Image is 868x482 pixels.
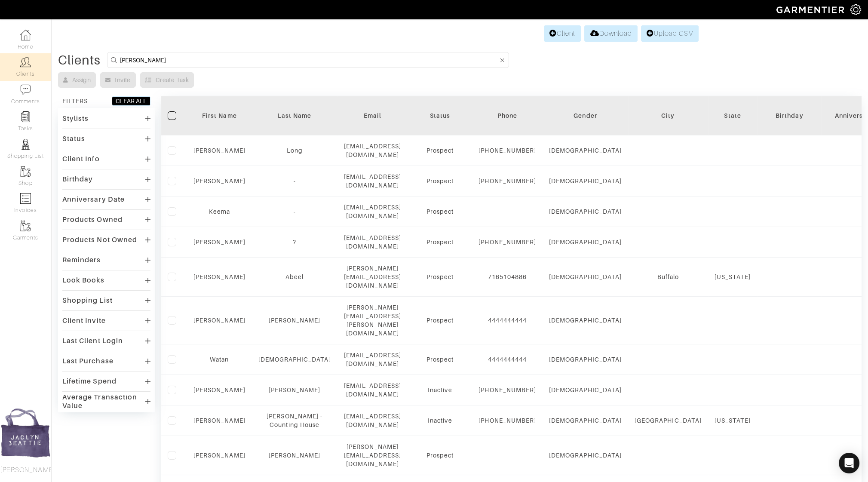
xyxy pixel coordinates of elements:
div: [EMAIL_ADDRESS][DOMAIN_NAME] [344,351,402,368]
div: State [715,111,751,120]
div: [DEMOGRAPHIC_DATA] [549,316,622,325]
a: [PERSON_NAME] [193,178,245,184]
div: Prospect [414,207,466,216]
a: [PERSON_NAME] [193,317,245,324]
img: clients-icon-6bae9207a08558b7cb47a8932f037763ab4055f8c8b6bfacd5dc20c3e0201464.png [20,57,31,68]
div: [US_STATE] [715,416,751,425]
a: [PERSON_NAME] [269,317,321,324]
div: [DEMOGRAPHIC_DATA] [549,146,622,155]
div: Prospect [414,273,466,281]
img: gear-icon-white-bd11855cb880d31180b6d7d6211b90ccbf57a29d726f0c71d8c61bd08dd39cc2.png [850,4,861,15]
div: First Name [193,111,245,120]
div: [DEMOGRAPHIC_DATA] [549,451,622,460]
a: [PERSON_NAME] [193,239,245,246]
a: [PERSON_NAME] [193,417,245,424]
div: Status [62,135,85,143]
div: 4444444444 [478,355,536,364]
div: Buffalo [635,273,702,281]
div: Products Owned [62,215,123,224]
div: [DEMOGRAPHIC_DATA] [549,238,622,246]
div: Birthday [62,175,93,184]
a: Abeel [285,273,304,280]
div: [DEMOGRAPHIC_DATA] [549,355,622,364]
div: [EMAIL_ADDRESS][DOMAIN_NAME] [344,203,402,220]
div: Phone [478,111,536,120]
img: dashboard-icon-dbcd8f5a0b271acd01030246c82b418ddd0df26cd7fceb0bd07c9910d44c42f6.png [20,30,31,40]
div: [EMAIL_ADDRESS][DOMAIN_NAME] [344,381,402,399]
div: Open Intercom Messenger [839,453,859,473]
div: Stylists [62,114,89,123]
div: [EMAIL_ADDRESS][DOMAIN_NAME] [344,233,402,251]
div: [EMAIL_ADDRESS][DOMAIN_NAME] [344,142,402,159]
a: [PERSON_NAME] [193,273,245,280]
div: [DEMOGRAPHIC_DATA] [549,177,622,185]
div: Prospect [414,146,466,155]
th: Toggle SortBy [252,96,337,135]
div: Prospect [414,316,466,325]
div: Status [414,111,466,120]
div: Reminders [62,256,101,264]
div: Inactive [414,416,466,425]
a: [PERSON_NAME] [193,387,245,393]
div: Prospect [414,238,466,246]
div: Lifetime Spend [62,377,117,386]
div: Prospect [414,355,466,364]
div: [PHONE_NUMBER] [478,177,536,185]
div: [PHONE_NUMBER] [478,238,536,246]
a: Keema [209,208,230,215]
a: [PERSON_NAME] [193,147,245,154]
th: Toggle SortBy [543,96,628,135]
div: Prospect [414,177,466,185]
div: Client Info [62,155,100,163]
div: [DEMOGRAPHIC_DATA] [549,273,622,281]
img: reminder-icon-8004d30b9f0a5d33ae49ab947aed9ed385cf756f9e5892f1edd6e32f2345188e.png [20,111,31,122]
a: [PERSON_NAME] [269,452,321,459]
div: Client Invite [62,316,106,325]
a: [PERSON_NAME] [193,452,245,459]
div: [DEMOGRAPHIC_DATA] [549,416,622,425]
div: [PHONE_NUMBER] [478,386,536,394]
div: [GEOGRAPHIC_DATA] [635,416,702,425]
div: CLEAR ALL [116,97,147,105]
div: [EMAIL_ADDRESS][DOMAIN_NAME] [344,412,402,429]
input: Search by name, email, phone, city, or state [120,55,498,65]
img: stylists-icon-eb353228a002819b7ec25b43dbf5f0378dd9e0616d9560372ff212230b889e62.png [20,139,31,150]
div: 4444444444 [478,316,536,325]
div: FILTERS [62,97,88,105]
div: Prospect [414,451,466,460]
a: ? [293,239,296,246]
div: [PERSON_NAME][EMAIL_ADDRESS][DOMAIN_NAME] [344,442,402,468]
a: Client [544,25,581,42]
div: Last Client Login [62,337,123,345]
div: [PERSON_NAME][EMAIL_ADDRESS][PERSON_NAME][DOMAIN_NAME] [344,303,402,338]
div: [DEMOGRAPHIC_DATA] [549,207,622,216]
div: Birthday [764,111,815,120]
a: [DEMOGRAPHIC_DATA] [258,356,331,363]
div: [US_STATE] [715,273,751,281]
div: Gender [549,111,622,120]
div: [DEMOGRAPHIC_DATA] [549,386,622,394]
div: [PHONE_NUMBER] [478,416,536,425]
div: [PERSON_NAME][EMAIL_ADDRESS][DOMAIN_NAME] [344,264,402,290]
div: Anniversary Date [62,195,125,204]
a: [PERSON_NAME] - Counting House [267,413,322,428]
th: Toggle SortBy [757,96,822,135]
a: Upload CSV [641,25,699,42]
a: Watan [210,356,229,363]
button: CLEAR ALL [112,96,150,106]
th: Toggle SortBy [408,96,472,135]
div: City [635,111,702,120]
th: Toggle SortBy [187,96,252,135]
div: Last Purchase [62,357,113,365]
a: [PERSON_NAME] [269,387,321,393]
a: Long [287,147,303,154]
div: Products Not Owned [62,236,137,244]
div: Shopping List [62,296,113,305]
div: Average Transaction Value [62,393,145,410]
img: comment-icon-a0a6a9ef722e966f86d9cbdc48e553b5cf19dbc54f86b18d962a5391bc8f6eb6.png [20,84,31,95]
img: orders-icon-0abe47150d42831381b5fb84f609e132dff9fe21cb692f30cb5eec754e2cba89.png [20,193,31,204]
div: Email [344,111,402,120]
div: [PHONE_NUMBER] [478,146,536,155]
img: garments-icon-b7da505a4dc4fd61783c78ac3ca0ef83fa9d6f193b1c9dc38574b1d14d53ca28.png [20,166,31,177]
div: 7165104886 [478,273,536,281]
